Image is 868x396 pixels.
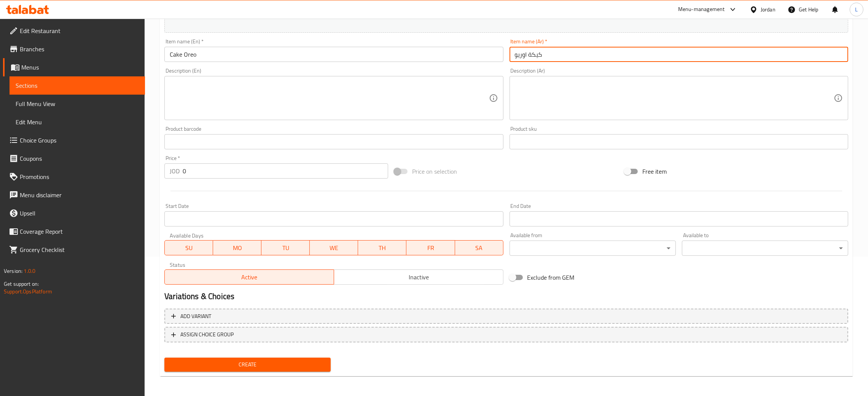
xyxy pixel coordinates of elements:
input: Enter name Ar [510,47,848,62]
button: Create [164,358,331,372]
button: SU [164,240,213,255]
span: Version: [4,266,22,276]
span: Get support on: [4,279,39,289]
span: Free item [642,167,667,176]
span: WE [313,242,355,253]
div: Menu-management [678,5,725,14]
p: JOD [170,166,180,176]
button: WE [310,240,358,255]
button: Inactive [334,269,503,285]
span: FR [409,242,452,253]
span: SU [168,242,210,253]
a: Support.OpsPlatform [4,287,52,296]
span: Coupons [20,154,139,163]
button: Add variant [164,309,848,324]
span: Edit Menu [16,117,139,127]
span: Price on selection [412,167,457,176]
span: Create [170,360,325,369]
a: Full Menu View [10,95,145,113]
h2: Variations & Choices [164,291,848,302]
span: MO [216,242,258,253]
span: Menus [21,63,139,72]
span: Inactive [337,272,500,283]
span: Exclude from GEM [527,273,575,282]
button: SA [455,240,503,255]
a: Choice Groups [3,131,145,149]
span: Edit Restaurant [20,26,139,35]
div: Jordan [761,5,776,14]
a: Coupons [3,149,145,168]
a: Grocery Checklist [3,241,145,259]
span: Coverage Report [20,227,139,236]
span: 1.0.0 [24,266,35,276]
a: Menu disclaimer [3,186,145,204]
a: Promotions [3,168,145,186]
span: Upsell [20,209,139,218]
span: TH [361,242,403,253]
span: Sections [16,81,139,90]
input: Please enter price [183,163,388,179]
span: Add variant [180,312,211,321]
span: Choice Groups [20,136,139,145]
button: FR [406,240,455,255]
div: ​ [682,241,848,256]
a: Upsell [3,204,145,222]
button: ASSIGN CHOICE GROUP [164,327,848,342]
span: Promotions [20,172,139,181]
button: TH [358,240,406,255]
a: Edit Restaurant [3,22,145,40]
input: Please enter product barcode [164,134,503,149]
a: Edit Menu [10,113,145,131]
span: ASSIGN CHOICE GROUP [180,330,234,339]
span: Active [168,272,331,283]
button: Active [164,269,334,285]
div: ​ [510,241,676,256]
a: Branches [3,40,145,58]
input: Enter name En [164,47,503,62]
a: Coverage Report [3,222,145,241]
a: Sections [10,76,145,95]
span: Grocery Checklist [20,245,139,254]
button: MO [213,240,261,255]
span: Branches [20,44,139,54]
span: Menu disclaimer [20,190,139,200]
span: SA [458,242,500,253]
input: Please enter product sku [510,134,848,149]
span: Full Menu View [16,99,139,108]
button: TU [261,240,310,255]
a: Menus [3,58,145,76]
span: L [855,5,858,14]
span: TU [264,242,307,253]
